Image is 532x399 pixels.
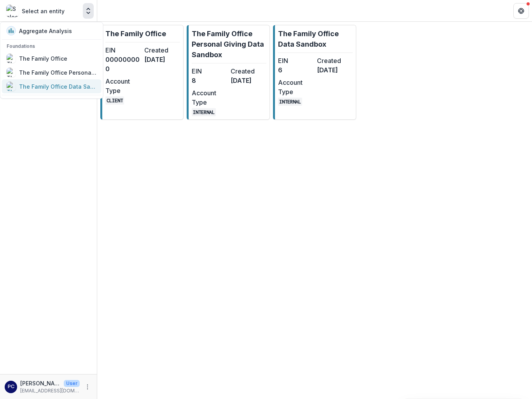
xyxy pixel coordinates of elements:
dd: [DATE] [231,76,266,85]
dd: [DATE] [317,65,353,75]
a: The Family Office Personal Giving Data SandboxEIN8Created[DATE]Account TypeINTERNAL [187,25,270,120]
button: More [83,382,92,392]
p: The Family Office [105,28,166,39]
dt: EIN [278,56,314,65]
p: User [64,380,80,387]
dt: EIN [192,66,227,76]
code: INTERNAL [278,98,302,106]
a: The Family OfficeEIN000000000Created[DATE]Account TypeCLIENT [100,25,184,120]
dt: Created [317,56,353,65]
code: INTERNAL [192,108,216,116]
code: CLIENT [105,96,124,105]
p: Select an entity [22,7,65,15]
p: The Family Office Personal Giving Data Sandbox [192,28,266,60]
dt: Account Type [105,77,141,95]
div: Pam Carris [8,384,14,389]
button: Get Help [513,3,529,19]
dt: Created [231,66,266,76]
img: Select an entity [6,5,19,17]
dd: 8 [192,76,227,85]
dt: EIN [105,45,141,55]
button: Open entity switcher [83,3,94,19]
dt: Account Type [278,78,314,96]
p: The Family Office Data Sandbox [278,28,353,49]
a: The Family Office Data SandboxEIN6Created[DATE]Account TypeINTERNAL [273,25,356,120]
dd: 6 [278,65,314,75]
dd: 000000000 [105,55,141,73]
p: [PERSON_NAME] [20,379,61,387]
p: [EMAIL_ADDRESS][DOMAIN_NAME] [20,387,80,394]
dt: Account Type [192,88,227,107]
dt: Created [144,45,180,55]
dd: [DATE] [144,55,180,64]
